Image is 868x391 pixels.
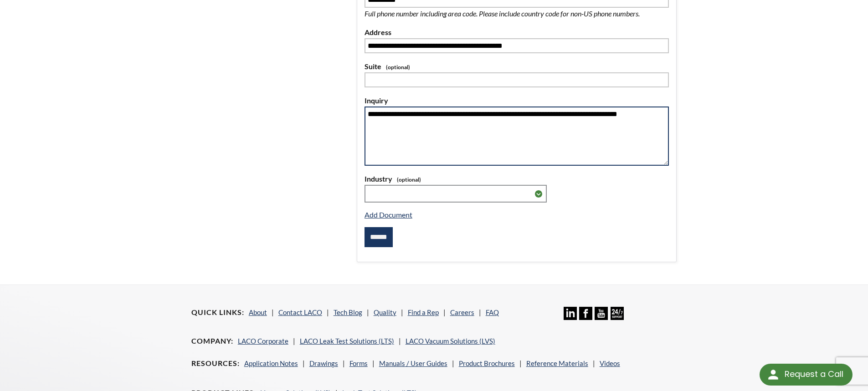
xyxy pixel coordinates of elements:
label: Industry [365,173,669,185]
a: LACO Corporate [238,337,288,345]
a: FAQ [486,308,499,316]
div: Request a Call [785,364,843,385]
a: Forms [349,359,368,367]
label: Address [365,26,669,38]
label: Inquiry [365,95,669,107]
a: Videos [600,359,620,367]
a: LACO Leak Test Solutions (LTS) [300,337,394,345]
h4: Company [191,336,233,346]
a: Find a Rep [408,308,439,316]
a: LACO Vacuum Solutions (LVS) [406,337,495,345]
p: Full phone number including area code. Please include country code for non-US phone numbers. [365,8,669,20]
a: About [249,308,267,316]
a: Reference Materials [526,359,588,367]
h4: Resources [191,359,240,368]
h4: Quick Links [191,308,244,317]
img: round button [766,367,781,382]
a: 24/7 Support [611,313,624,321]
a: Careers [450,308,474,316]
a: Quality [374,308,396,316]
a: Product Brochures [459,359,515,367]
div: Request a Call [760,364,853,386]
a: Drawings [309,359,338,367]
a: Application Notes [244,359,298,367]
a: Contact LACO [278,308,322,316]
a: Tech Blog [334,308,362,316]
a: Manuals / User Guides [379,359,447,367]
img: 24/7 Support Icon [611,307,624,320]
label: Suite [365,61,669,72]
a: Add Document [365,210,412,219]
